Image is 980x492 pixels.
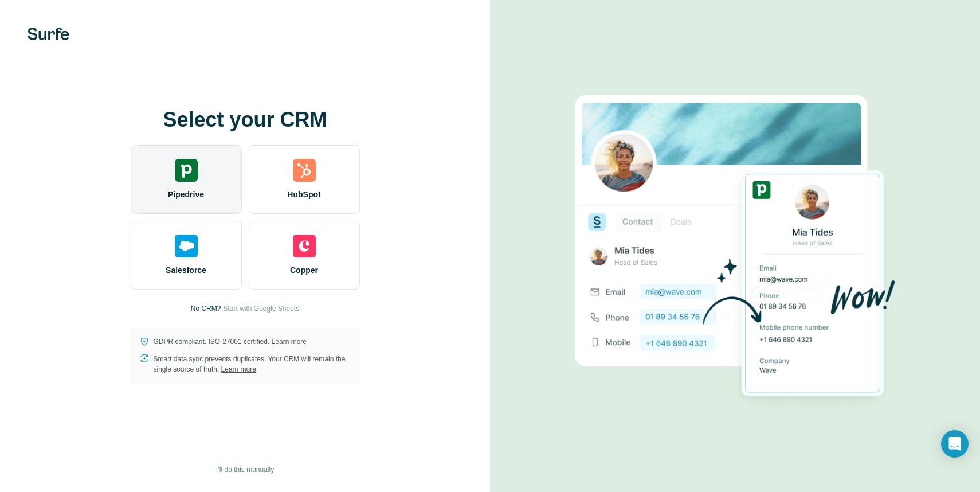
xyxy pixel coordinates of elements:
img: PIPEDRIVE image [575,76,896,416]
img: Surfe's logo [28,28,69,40]
div: Open Intercom Messenger [941,430,969,458]
p: Smart data sync prevents duplicates. Your CRM will remain the single source of truth. [154,354,351,374]
span: HubSpot [287,189,320,200]
button: I’ll do this manually [208,461,282,478]
span: Salesforce [166,264,206,276]
span: Copper [290,264,318,276]
img: hubspot's logo [293,159,316,182]
span: Pipedrive [168,189,204,200]
button: Start with Google Sheets [223,303,299,314]
a: Learn more [272,338,307,346]
p: GDPR compliant. ISO-27001 certified. [154,337,307,347]
span: I’ll do this manually [216,464,274,475]
img: salesforce's logo [175,235,198,257]
img: copper's logo [293,235,316,257]
img: pipedrive's logo [175,159,198,182]
a: Learn more [221,365,256,373]
p: No CRM? [191,303,221,314]
h1: Select your CRM [131,108,360,131]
